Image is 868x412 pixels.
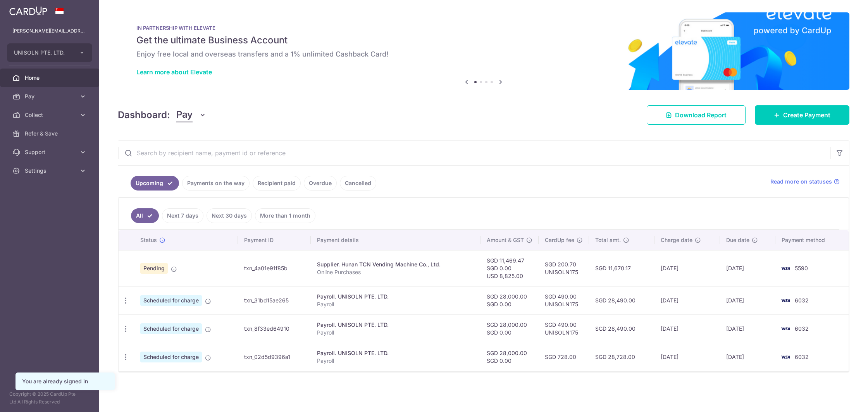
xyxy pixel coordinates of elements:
[140,352,202,362] span: Scheduled for charge
[140,323,202,334] span: Scheduled for charge
[25,111,76,119] span: Collect
[238,250,311,286] td: txn_4a01e91f85b
[25,74,76,82] span: Home
[778,296,793,305] img: Bank Card
[7,43,92,62] button: UNISOLN PTE. LTD.
[317,329,474,336] p: Payroll
[783,110,830,120] span: Create Payment
[136,50,831,59] h6: Enjoy free local and overseas transfers and a 1% unlimited Cashback Card!
[720,250,775,286] td: [DATE]
[778,324,793,333] img: Bank Card
[795,297,809,304] span: 6032
[480,250,539,286] td: SGD 11,469.47 SGD 0.00 USD 8,825.00
[14,49,71,57] span: UNISOLN PTE. LTD.
[207,208,252,223] a: Next 30 days
[661,236,692,244] span: Charge date
[589,250,654,286] td: SGD 11,670.17
[340,176,376,191] a: Cancelled
[720,343,775,371] td: [DATE]
[755,105,849,125] a: Create Payment
[589,343,654,371] td: SGD 28,728.00
[589,286,654,314] td: SGD 28,490.00
[654,286,720,314] td: [DATE]
[317,293,474,300] div: Payroll. UNISOLN PTE. LTD.
[253,176,301,191] a: Recipient paid
[778,264,793,273] img: Bank Card
[25,93,76,100] span: Pay
[118,12,849,90] img: Renovation banner
[140,295,202,306] span: Scheduled for charge
[136,34,831,46] h5: Get the ultimate Business Account
[176,108,206,122] button: Pay
[795,325,809,332] span: 6032
[140,263,168,274] span: Pending
[720,314,775,343] td: [DATE]
[539,343,589,371] td: SGD 728.00
[778,352,793,362] img: Bank Card
[317,357,474,365] p: Payroll
[25,148,76,156] span: Support
[539,286,589,314] td: SGD 490.00 UNISOLN175
[238,343,311,371] td: txn_02d5d9396a1
[480,286,539,314] td: SGD 28,000.00 SGD 0.00
[131,208,159,223] a: All
[795,265,808,271] span: 5590
[647,105,746,125] a: Download Report
[539,314,589,343] td: SGD 490.00 UNISOLN175
[770,178,832,185] span: Read more on statuses
[317,349,474,357] div: Payroll. UNISOLN PTE. LTD.
[118,141,830,165] input: Search by recipient name, payment id or reference
[238,286,311,314] td: txn_31bd15ae265
[25,167,76,175] span: Settings
[304,176,337,191] a: Overdue
[238,230,311,250] th: Payment ID
[775,230,849,250] th: Payment method
[589,314,654,343] td: SGD 28,490.00
[182,176,250,191] a: Payments on the way
[12,27,87,35] p: [PERSON_NAME][EMAIL_ADDRESS][DOMAIN_NAME]
[9,6,47,15] img: CardUp
[675,110,727,120] span: Download Report
[480,343,539,371] td: SGD 28,000.00 SGD 0.00
[539,250,589,286] td: SGD 200.70 UNISOLN175
[317,261,474,268] div: Supplier. Hunan TCN Vending Machine Co., Ltd.
[255,208,315,223] a: More than 1 month
[317,300,474,308] p: Payroll
[480,314,539,343] td: SGD 28,000.00 SGD 0.00
[317,268,474,276] p: Online Purchases
[654,343,720,371] td: [DATE]
[595,236,621,244] span: Total amt.
[311,230,480,250] th: Payment details
[25,130,76,137] span: Refer & Save
[131,176,179,191] a: Upcoming
[654,250,720,286] td: [DATE]
[487,236,524,244] span: Amount & GST
[22,378,108,385] div: You are already signed in
[720,286,775,314] td: [DATE]
[176,108,193,122] span: Pay
[118,108,170,122] h4: Dashboard:
[140,236,157,244] span: Status
[545,236,574,244] span: CardUp fee
[726,236,749,244] span: Due date
[770,178,840,185] a: Read more on statuses
[162,208,203,223] a: Next 7 days
[795,354,809,360] span: 6032
[317,321,474,329] div: Payroll. UNISOLN PTE. LTD.
[136,25,831,31] p: IN PARTNERSHIP WITH ELEVATE
[136,68,212,76] a: Learn more about Elevate
[238,314,311,343] td: txn_8f33ed64910
[654,314,720,343] td: [DATE]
